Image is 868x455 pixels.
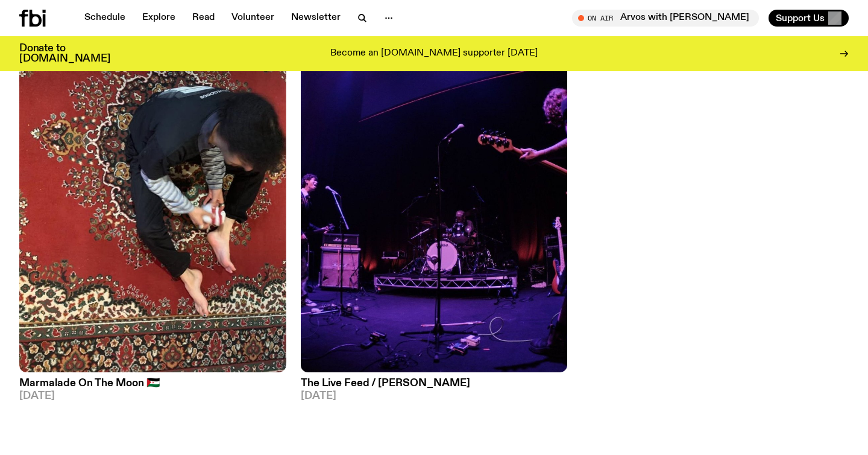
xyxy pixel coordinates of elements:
button: Support Us [769,10,849,27]
span: [DATE] [19,391,286,401]
a: Marmalade On The Moon 🇪🇭[DATE] [19,372,286,401]
button: On AirArvos with [PERSON_NAME] [572,10,759,27]
a: The Live Feed / [PERSON_NAME][DATE] [301,372,568,401]
a: Explore [135,10,183,27]
a: Schedule [77,10,133,27]
span: [DATE] [301,391,568,401]
h3: The Live Feed / [PERSON_NAME] [301,378,568,389]
p: Become an [DOMAIN_NAME] supporter [DATE] [330,48,538,59]
h3: Marmalade On The Moon 🇪🇭 [19,378,286,389]
a: Read [185,10,222,27]
img: Tommy - Persian Rug [19,16,286,372]
h3: Donate to [DOMAIN_NAME] [19,43,110,64]
a: Volunteer [224,10,281,27]
a: Newsletter [284,10,348,27]
span: Support Us [776,13,825,24]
